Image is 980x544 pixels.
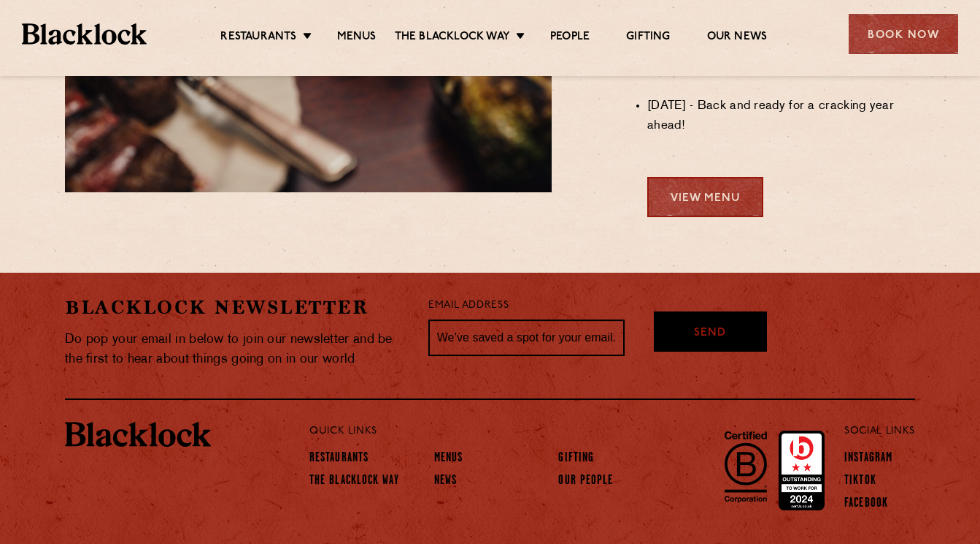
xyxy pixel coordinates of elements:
[647,97,915,136] li: [DATE] - Back and ready for a cracking year ahead!
[65,422,211,447] img: BL_Textured_Logo-footer-cropped.svg
[65,330,406,369] p: Do pop your email in below to join our newsletter and be the first to hear about things going on ...
[309,451,369,467] a: Restaurants
[558,451,594,467] a: Gifting
[694,325,726,342] span: Send
[337,30,377,46] a: Menus
[220,30,296,46] a: Restaurants
[434,474,457,490] a: News
[558,474,613,490] a: Our People
[395,30,510,46] a: The Blacklock Way
[844,496,888,513] a: Facebook
[550,30,590,46] a: People
[22,23,147,45] img: BL_Textured_Logo-footer-cropped.svg
[428,298,509,314] label: Email Address
[844,422,915,441] p: Social Links
[707,30,768,46] a: Our News
[65,295,406,320] h2: Blacklock Newsletter
[716,423,776,510] img: B-Corp-Logo-Black-RGB.svg
[626,30,670,46] a: Gifting
[428,320,625,356] input: We’ve saved a spot for your email...
[849,14,958,54] div: Book Now
[844,451,892,467] a: Instagram
[309,422,796,441] p: Quick Links
[779,431,825,511] img: Accred_2023_2star.png
[844,474,876,490] a: TikTok
[309,474,399,490] a: The Blacklock Way
[647,177,763,217] a: View Menu
[434,451,463,467] a: Menus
